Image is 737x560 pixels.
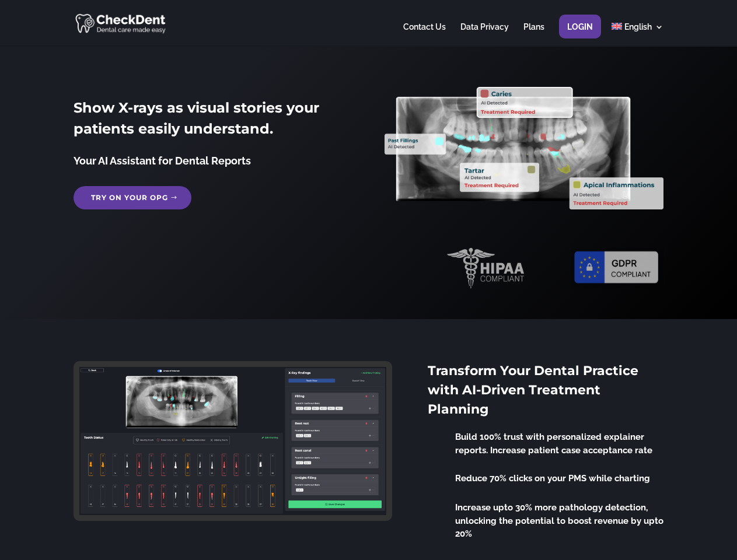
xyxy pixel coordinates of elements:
span: Your AI Assistant for Dental Reports [74,155,251,167]
span: Increase upto 30% more pathology detection, unlocking the potential to boost revenue by upto 20% [455,502,663,539]
img: X_Ray_annotated [385,87,663,209]
a: English [612,23,663,45]
a: Try on your OPG [74,186,191,209]
img: CheckDent AI [75,12,167,34]
span: Build 100% trust with personalized explainer reports. Increase patient case acceptance rate [455,432,652,456]
a: Data Privacy [460,23,509,45]
h2: Show X-rays as visual stories your patients easily understand. [74,97,352,145]
a: Plans [523,23,544,45]
a: Contact Us [403,23,446,45]
span: Reduce 70% clicks on your PMS while charting [455,473,650,484]
a: Login [567,23,593,45]
span: English [624,22,652,32]
span: Transform Your Dental Practice with AI-Driven Treatment Planning [428,363,638,417]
